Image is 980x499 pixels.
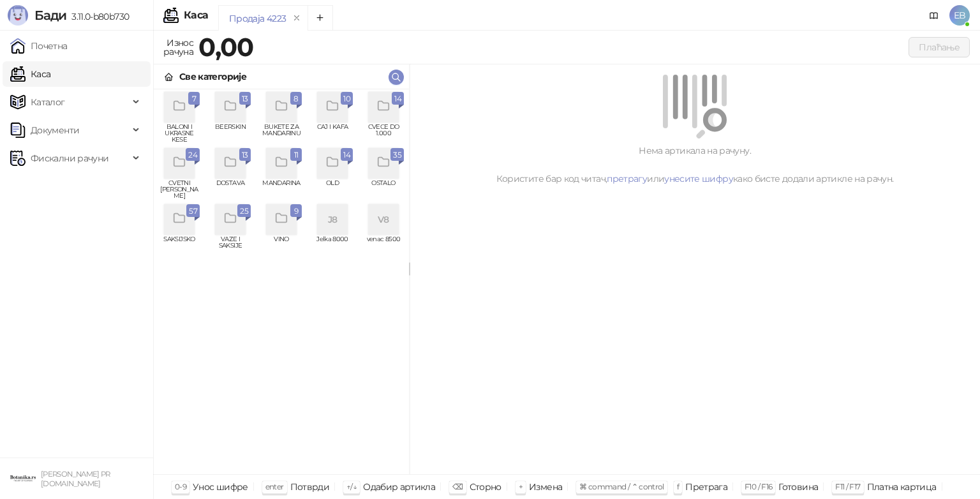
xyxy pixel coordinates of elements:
a: Каса [10,61,50,87]
span: 13 [242,148,248,162]
span: 35 [393,148,401,162]
span: 14 [394,92,401,106]
span: EB [949,5,970,26]
div: Платна картица [867,479,937,495]
a: унесите шифру [664,173,733,184]
span: CVECE DO 1.000 [363,124,404,143]
button: remove [288,13,305,24]
div: J8 [317,204,348,235]
span: 57 [189,204,197,218]
span: 24 [188,148,197,162]
span: CVETNI [PERSON_NAME] [159,180,200,199]
span: 8 [293,92,299,106]
span: 14 [343,148,350,162]
span: 9 [293,204,299,218]
strong: 0,00 [198,31,253,63]
span: Jelka 8000 [312,236,353,255]
div: grid [154,89,409,474]
div: Све категорије [179,70,246,84]
span: Каталог [31,89,65,115]
span: OLD [312,180,353,199]
div: Унос шифре [193,479,248,495]
span: ⌫ [452,482,463,491]
div: Одабир артикла [363,479,435,495]
a: Документација [924,5,944,26]
span: 3.11.0-b80b730 [66,11,129,22]
span: DOSTAVA [210,180,251,199]
span: MANDARINA [261,180,302,199]
span: f [677,482,679,491]
span: ⌘ command / ⌃ control [579,482,664,491]
span: CAJ I KAFA [312,124,353,143]
span: SAKSIJSKO [159,236,200,255]
span: Фискални рачуни [31,145,108,171]
div: Нема артикала на рачуну. Користите бар код читач, или како бисте додали артикле на рачун. [425,144,965,186]
span: 25 [240,204,248,218]
small: [PERSON_NAME] PR [DOMAIN_NAME] [41,470,110,488]
div: Потврди [290,479,330,495]
span: BEERSKIN [210,124,251,143]
span: Бади [34,8,66,23]
button: Add tab [308,5,333,31]
span: 10 [343,92,350,106]
div: Претрага [685,479,727,495]
span: ↑/↓ [346,482,357,491]
span: Документи [31,117,79,143]
span: F10 / F16 [745,482,772,491]
div: Сторно [470,479,501,495]
span: enter [265,482,284,491]
div: Износ рачуна [161,34,196,60]
div: Каса [184,10,208,20]
div: Готовина [778,479,818,495]
span: VAZE I SAKSIJE [210,236,251,255]
div: Измена [529,479,562,495]
div: V8 [368,204,399,235]
a: претрагу [607,173,647,184]
span: BUKETE ZA MANDARINU [261,124,302,143]
span: 7 [191,92,197,106]
img: 64x64-companyLogo-0e2e8aaa-0bd2-431b-8613-6e3c65811325.png [10,466,36,491]
span: BALONI I UKRASNE KESE [159,124,200,143]
span: + [519,482,523,491]
img: Logo [8,5,28,26]
button: Плаћање [909,37,970,57]
span: 11 [293,148,299,162]
span: F11 / F17 [835,482,860,491]
span: OSTALO [363,180,404,199]
div: Продаја 4223 [229,11,286,26]
span: venac 8500 [363,236,404,255]
a: Почетна [10,33,68,59]
span: 13 [242,92,248,106]
span: 0-9 [175,482,186,491]
span: VINO [261,236,302,255]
